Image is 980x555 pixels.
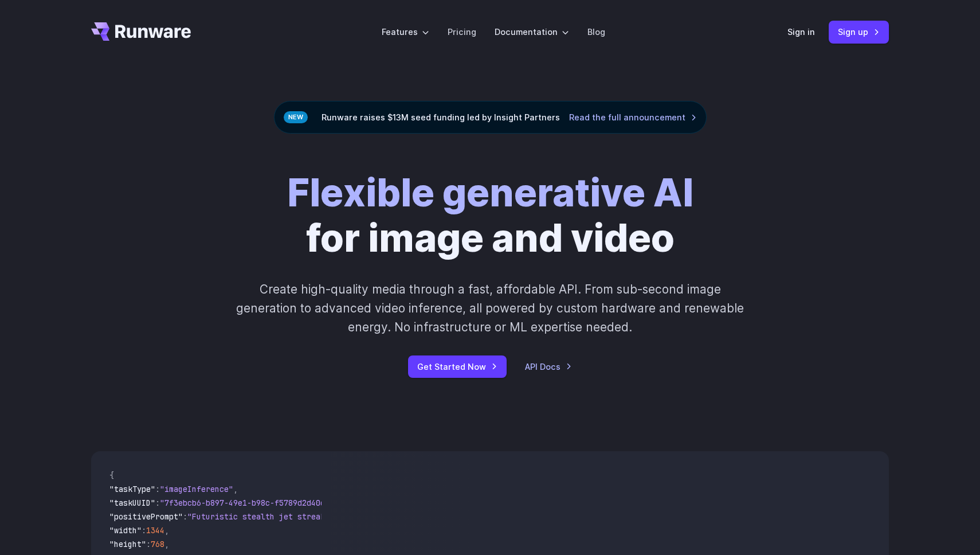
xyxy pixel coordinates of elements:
[160,498,334,508] span: "7f3ebcb6-b897-49e1-b98c-f5789d2d40d7"
[109,498,155,508] span: "taskUUID"
[287,170,693,261] h1: for image and video
[495,25,569,38] label: Documentation
[274,101,707,134] div: Runware raises $13M seed funding led by Insight Partners
[525,360,572,373] a: API Docs
[164,525,169,536] span: ,
[109,525,142,536] span: "width"
[587,25,605,38] a: Blog
[109,511,183,522] span: "positivePrompt"
[146,539,151,549] span: :
[287,170,693,216] strong: Flexible generative AI
[787,25,815,38] a: Sign in
[142,525,146,536] span: :
[146,525,164,536] span: 1344
[183,511,187,522] span: :
[160,484,233,494] span: "imageInference"
[829,21,889,43] a: Sign up
[109,539,146,549] span: "height"
[569,111,697,124] a: Read the full announcement
[164,539,169,549] span: ,
[235,280,746,337] p: Create high-quality media through a fast, affordable API. From sub-second image generation to adv...
[448,25,476,38] a: Pricing
[109,470,114,480] span: {
[382,25,429,38] label: Features
[155,498,160,508] span: :
[233,484,238,494] span: ,
[151,539,164,549] span: 768
[187,511,605,522] span: "Futuristic stealth jet streaking through a neon-lit cityscape with glowing purple exhaust"
[91,22,191,41] a: Go to /
[408,355,507,378] a: Get Started Now
[109,484,155,494] span: "taskType"
[155,484,160,494] span: :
